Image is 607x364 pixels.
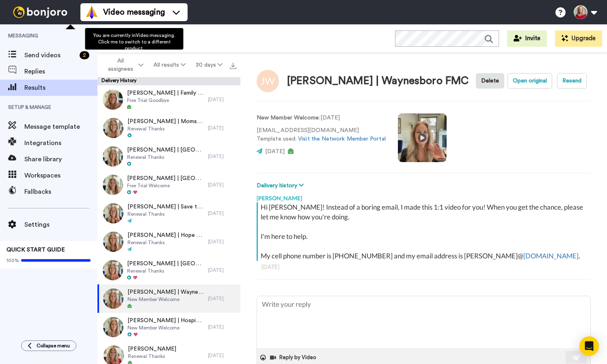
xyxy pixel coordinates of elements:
[97,284,240,313] a: [PERSON_NAME] | Waynesboro FMCNew Member Welcome[DATE]
[6,247,65,253] span: QUICK START GUIDE
[127,268,204,274] span: Renewal Thanks
[6,257,19,264] span: 100%
[190,58,227,72] button: 30 days
[128,353,176,360] span: Renewal Thanks
[80,51,89,59] div: 2
[555,30,602,47] button: Upgrade
[557,73,587,89] button: Resend
[127,174,204,182] span: [PERSON_NAME] | [GEOGRAPHIC_DATA]
[127,126,204,132] span: Renewal Thanks
[208,295,236,302] div: [DATE]
[97,171,240,199] a: [PERSON_NAME] | [GEOGRAPHIC_DATA]Free Trial Welcome[DATE]
[10,6,71,18] img: bj-logo-header-white.svg
[208,267,236,273] div: [DATE]
[24,171,97,180] span: Workspaces
[127,231,204,239] span: [PERSON_NAME] | Hope Kitchen
[103,146,123,167] img: 80e81200-f89b-4ebe-a0f8-c8e685866d5d-thumb.jpg
[227,59,239,71] button: Export all results that match these filters now.
[37,342,70,349] span: Collapse menu
[103,89,123,110] img: d13a94ab-ae9d-42ec-8d05-196d7d34cbf9-thumb.jpg
[97,85,240,114] a: [PERSON_NAME] | Family Resource CenterFree Trial Goodbye[DATE]
[127,182,204,189] span: Free Trial Welcome
[127,97,204,104] span: Free Trial Goodbye
[97,77,240,85] div: Delivery History
[572,354,581,361] img: send-white.svg
[99,54,149,76] button: All assignees
[127,288,204,296] span: [PERSON_NAME] | Waynesboro FMC
[261,202,589,261] div: Hi [PERSON_NAME]! Instead of a boring email, I made this 1:1 video for you! When you get the chan...
[257,114,386,122] p: : [DATE]
[104,57,137,73] span: All assignees
[476,73,504,89] button: Delete
[85,6,98,19] img: vm-color.svg
[24,83,97,93] span: Results
[24,220,97,230] span: Settings
[21,340,76,351] button: Collapse menu
[508,73,552,89] button: Open original
[97,227,240,256] a: [PERSON_NAME] | Hope KitchenRenewal Thanks[DATE]
[127,146,204,154] span: [PERSON_NAME] | [GEOGRAPHIC_DATA]
[24,187,97,197] span: Fallbacks
[208,153,236,160] div: [DATE]
[523,251,579,260] a: [DOMAIN_NAME]
[93,33,175,51] span: You are currently in Video messaging . Click me to switch to a different product.
[103,288,123,309] img: accc0c74-f56b-47d3-bf26-a956b7c1eebb-thumb.jpg
[103,317,123,337] img: 04d0284d-21a7-46b7-86e3-5036709e6e9b-thumb.jpg
[103,203,123,223] img: c62ddd25-18d2-48d5-90e4-05af043b9dce-thumb.jpg
[97,199,240,227] a: [PERSON_NAME] | Save the StorksRenewal Thanks[DATE]
[298,136,385,142] a: Visit the Network Member Portal
[127,154,204,160] span: Renewal Thanks
[127,260,204,268] span: [PERSON_NAME] | [GEOGRAPHIC_DATA]
[97,114,240,142] a: [PERSON_NAME] | Moms ConnectRenewal Thanks[DATE]
[265,149,285,154] span: [DATE]
[257,190,591,202] div: [PERSON_NAME]
[257,70,279,92] img: Image of James White | Waynesboro FMC
[579,336,599,356] div: Open Intercom Messenger
[127,296,204,303] span: New Member Welcome
[128,345,176,353] span: [PERSON_NAME]
[257,181,306,190] button: Delivery history
[287,75,469,87] div: [PERSON_NAME] | Waynesboro FMC
[97,313,240,341] a: [PERSON_NAME] | Hospice of the GINew Member Welcome[DATE]
[127,211,204,217] span: Renewal Thanks
[24,122,97,132] span: Message template
[103,118,123,138] img: 89902675-d33e-4dd8-8636-8f4cb4bad4bd-thumb.jpg
[208,210,236,217] div: [DATE]
[230,63,236,69] img: export.svg
[127,117,204,126] span: [PERSON_NAME] | Moms Connect
[257,126,386,143] p: [EMAIL_ADDRESS][DOMAIN_NAME] Template used:
[103,175,123,195] img: 36b0b7c5-6c2a-498f-bbf4-ba77cb9b09fc-thumb.jpg
[24,50,76,60] span: Send videos
[127,239,204,246] span: Renewal Thanks
[103,232,123,252] img: 1041826c-abe3-456a-841f-537148ba9500-thumb.jpg
[269,351,319,364] button: Reply by Video
[208,182,236,188] div: [DATE]
[208,96,236,103] div: [DATE]
[127,203,204,211] span: [PERSON_NAME] | Save the Storks
[24,154,97,164] span: Share library
[208,125,236,131] div: [DATE]
[24,67,97,76] span: Replies
[507,30,547,47] button: Invite
[127,89,204,97] span: [PERSON_NAME] | Family Resource Center
[97,256,240,284] a: [PERSON_NAME] | [GEOGRAPHIC_DATA]Renewal Thanks[DATE]
[257,115,319,121] strong: New Member Welcome
[261,263,586,271] div: [DATE]
[208,324,236,330] div: [DATE]
[127,316,204,325] span: [PERSON_NAME] | Hospice of the GI
[103,260,123,280] img: 613508fe-47a7-49ce-a914-1fe72f4a1b7d-thumb.jpg
[208,352,236,359] div: [DATE]
[103,6,165,18] span: Video messaging
[127,325,204,331] span: New Member Welcome
[97,142,240,171] a: [PERSON_NAME] | [GEOGRAPHIC_DATA]Renewal Thanks[DATE]
[24,138,97,148] span: Integrations
[208,238,236,245] div: [DATE]
[149,58,191,72] button: All results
